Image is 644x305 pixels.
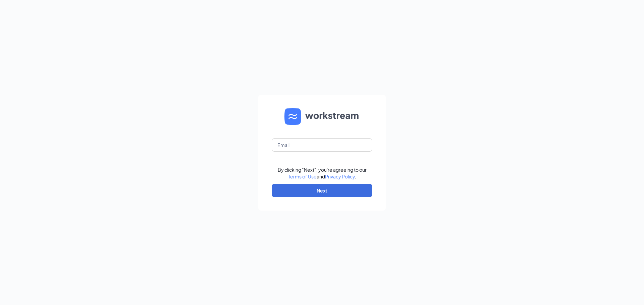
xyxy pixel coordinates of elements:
img: WS logo and Workstream text [284,108,360,125]
button: Next [272,184,372,197]
a: Terms of Use [288,173,317,179]
input: Email [272,138,372,152]
a: Privacy Policy [325,173,355,179]
div: By clicking "Next", you're agreeing to our and . [278,166,367,180]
